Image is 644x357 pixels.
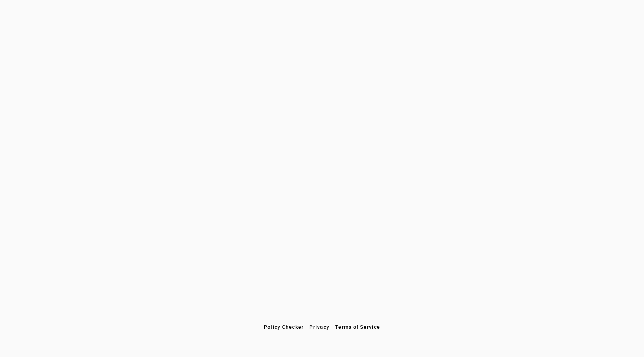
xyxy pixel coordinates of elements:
span: Terms of Service [335,324,380,330]
span: Privacy [309,324,329,330]
button: Policy Checker [261,321,307,333]
button: Terms of Service [332,321,383,333]
span: Policy Checker [264,324,304,330]
button: Privacy [306,321,332,333]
